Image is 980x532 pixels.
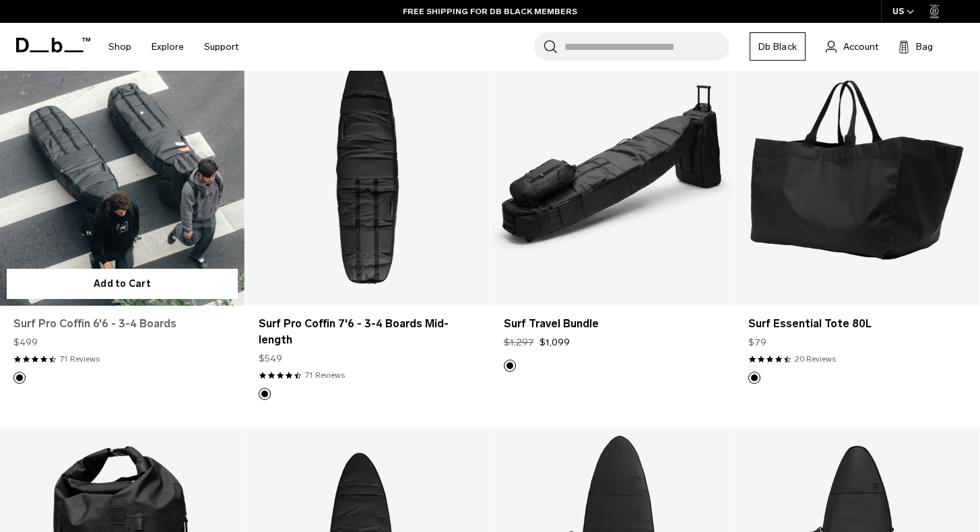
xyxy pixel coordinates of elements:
button: Black Out [259,388,271,400]
s: $1,297 [504,335,534,350]
a: 71 reviews [60,353,100,365]
button: Black Out [748,372,760,384]
span: $499 [13,335,38,350]
span: $549 [259,352,282,366]
a: 20 reviews [795,353,836,365]
a: Surf Pro Coffin 6'6 - 3-4 Boards [13,316,231,332]
a: Support [204,23,238,71]
a: Account [826,38,878,55]
button: Black Out [13,372,26,384]
span: $79 [748,335,766,350]
a: Explore [152,23,184,71]
a: 71 reviews [305,369,345,381]
button: Bag [899,38,933,55]
a: Surf Essential Tote 80L [748,316,966,332]
a: Surf Essential Tote 80L [735,34,979,306]
a: Db Black [750,32,806,61]
a: Surf Travel Bundle [490,34,735,306]
button: Add to Cart [7,269,238,299]
nav: Main Navigation [98,23,249,71]
button: Black Out [504,360,516,372]
a: Surf Pro Coffin 7'6 - 3-4 Boards Mid-length [259,316,476,348]
span: $1,099 [540,335,570,350]
span: Account [843,40,878,54]
a: Shop [108,23,131,71]
a: Surf Pro Coffin 7'6 - 3-4 Boards Mid-length [245,34,490,306]
a: FREE SHIPPING FOR DB BLACK MEMBERS [403,5,577,18]
a: Surf Travel Bundle [504,316,721,332]
span: Bag [916,40,933,54]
